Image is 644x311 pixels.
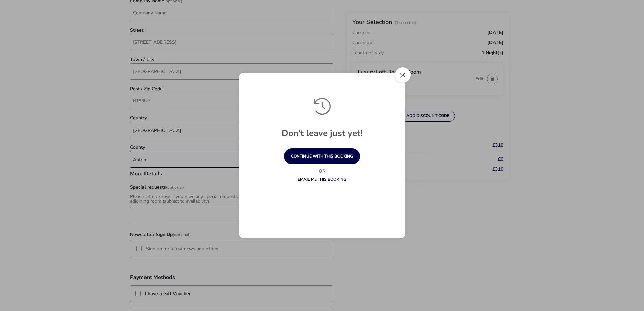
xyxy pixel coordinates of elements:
[268,168,376,175] p: Or
[395,67,411,83] button: Close
[249,129,395,148] h1: Don't leave just yet!
[298,177,346,182] a: Email me this booking
[284,148,360,164] button: continue with this booking
[239,73,405,238] div: exitPrevention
